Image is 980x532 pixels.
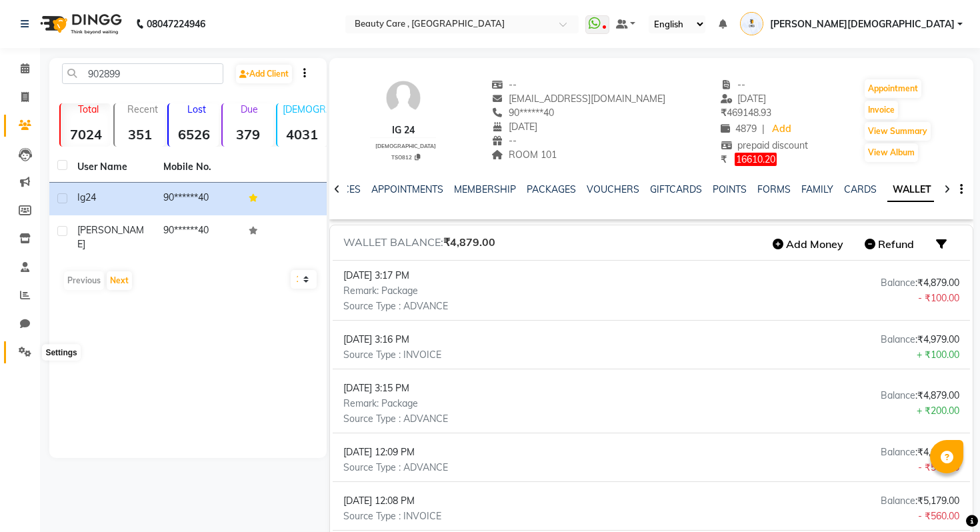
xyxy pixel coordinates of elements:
[77,191,85,203] span: Ig
[155,152,241,183] th: Mobile No.
[770,17,955,31] span: [PERSON_NAME][DEMOGRAPHIC_DATA]
[917,446,959,458] span: ₹4,679.00
[881,509,970,525] p: - ₹560.00
[650,183,702,195] a: GIFTCARDS
[881,461,970,476] p: - ₹500.00
[120,103,165,115] p: Recent
[766,233,850,255] button: Add Money
[333,494,441,509] p: [DATE] 12:08 PM
[491,93,665,105] span: [EMAIL_ADDRESS][DOMAIN_NAME]
[343,233,495,249] h5: WALLET BALANCE:
[881,277,915,289] span: Balance
[881,276,970,291] p: :
[375,143,436,149] span: [DEMOGRAPHIC_DATA]
[277,126,327,143] strong: 4031
[721,107,771,119] span: 469148.93
[917,495,959,507] span: ₹5,179.00
[454,183,516,195] a: MEMBERSHIP
[174,103,219,115] p: Lost
[333,461,448,476] p: Source Type : ADVANCE
[770,120,793,139] a: Add
[371,183,443,195] a: APPOINTMENTS
[34,5,125,43] img: logo
[587,183,639,195] a: VOUCHERS
[881,404,970,419] p: + ₹200.00
[881,389,915,401] span: Balance
[491,135,517,147] span: --
[333,445,448,461] p: [DATE] 12:09 PM
[917,277,959,289] span: ₹4,879.00
[283,103,327,115] p: [DEMOGRAPHIC_DATA]
[865,79,921,98] button: Appointment
[887,178,937,202] a: WALLET
[107,271,132,290] button: Next
[721,107,727,119] span: ₹
[865,101,898,119] button: Invoice
[115,126,165,143] strong: 351
[881,445,970,461] p: :
[375,152,436,161] div: TSO812
[333,284,448,299] p: Remark: Package
[370,123,436,137] div: Ig 24
[491,149,557,161] span: ROOM 101
[721,93,767,105] span: [DATE]
[62,63,223,84] input: Search by Name/Mobile/Email/Code
[61,126,111,143] strong: 7024
[881,333,915,345] span: Balance
[333,381,448,397] p: [DATE] 3:15 PM
[917,389,959,401] span: ₹4,879.00
[917,333,959,345] span: ₹4,979.00
[491,79,517,91] span: --
[147,5,205,43] b: 08047224946
[865,143,918,162] button: View Album
[721,139,809,151] span: prepaid discount
[735,153,777,166] span: 16610.20
[721,79,746,91] span: --
[66,103,111,115] p: Total
[858,233,921,255] button: Refund
[491,121,537,133] span: [DATE]
[881,495,915,507] span: Balance
[881,333,970,348] p: :
[881,348,970,363] p: + ₹100.00
[333,269,448,284] p: [DATE] 3:17 PM
[333,412,448,427] p: Source Type : ADVANCE
[69,152,155,183] th: User Name
[333,299,448,315] p: Source Type : ADVANCE
[881,494,970,509] p: :
[333,397,448,412] p: Remark: Package
[721,123,757,135] span: 4879
[236,65,292,83] a: Add Client
[42,345,80,361] div: Settings
[762,122,765,136] span: |
[865,122,931,141] button: View Summary
[757,183,791,195] a: FORMS
[333,509,441,525] p: Source Type : INVOICE
[85,191,96,203] span: 24
[169,126,219,143] strong: 6526
[333,333,441,348] p: [DATE] 3:16 PM
[881,446,915,458] span: Balance
[333,348,441,363] p: Source Type : INVOICE
[77,224,144,250] span: [PERSON_NAME]
[721,153,727,165] span: ₹
[713,183,747,195] a: POINTS
[801,183,833,195] a: FAMILY
[383,78,423,118] img: avatar
[740,12,763,35] img: Ankit Jain
[223,126,273,143] strong: 379
[881,291,970,307] p: - ₹100.00
[527,183,576,195] a: PACKAGES
[881,389,970,404] p: :
[443,235,495,249] span: ₹4,879.00
[844,183,877,195] a: CARDS
[225,103,273,115] p: Due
